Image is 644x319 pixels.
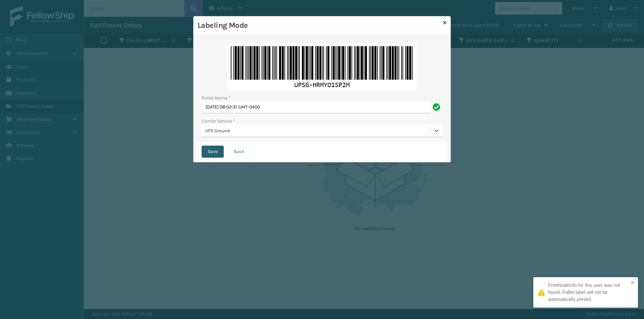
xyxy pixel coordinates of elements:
img: 9tqYXRAAAABklEQVQDABYOnlva9WHPAAAAAElFTkSuQmCC [227,43,417,90]
label: Carrier Service [202,117,235,125]
button: Save [202,146,224,158]
div: PrintNodeInfo for this user was not found. Pallet label will not be automatically printed. [548,282,629,303]
h3: Labeling Mode [198,20,440,30]
button: close [631,280,635,286]
label: Pallet Name [202,94,230,101]
div: UPS Ground [205,127,431,134]
button: Back [228,146,251,158]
